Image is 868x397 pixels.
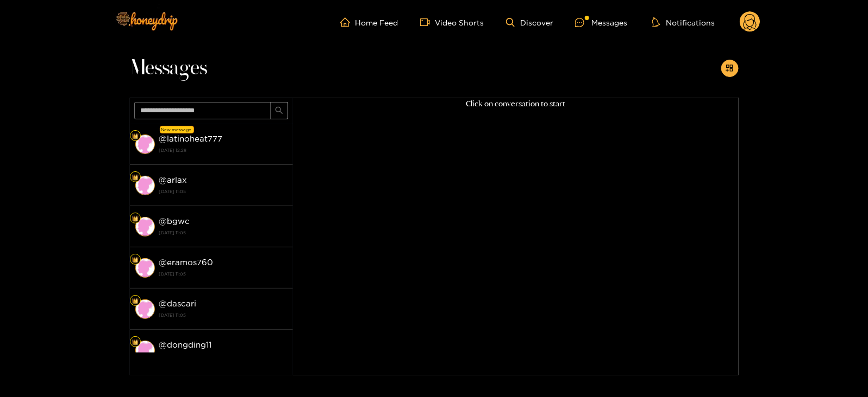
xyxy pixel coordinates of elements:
span: home [340,17,355,27]
strong: @ bgwc [159,216,190,226]
span: video-camera [420,17,435,27]
img: conversation [135,135,155,154]
a: Home Feed [340,17,398,27]
img: Fan Level [132,257,139,263]
span: Messages [130,55,208,81]
strong: @ dongding11 [159,340,212,349]
img: Fan Level [132,133,139,139]
strong: [DATE] 11:05 [159,187,288,196]
div: Messages [575,16,627,29]
img: conversation [135,176,155,195]
button: appstore-add [721,60,739,77]
strong: [DATE] 11:05 [159,351,288,361]
strong: [DATE] 12:28 [159,145,288,155]
strong: @ eramos760 [159,258,214,267]
span: search [275,106,283,116]
img: conversation [135,217,155,236]
img: Fan Level [132,215,139,222]
a: Discover [506,18,553,27]
strong: [DATE] 11:05 [159,310,288,320]
a: Video Shorts [420,17,484,27]
img: conversation [135,258,155,278]
p: Click on conversation to start [293,98,739,110]
span: appstore-add [726,64,734,73]
strong: @ dascari [159,299,197,308]
img: conversation [135,341,155,360]
strong: [DATE] 11:05 [159,228,288,238]
img: conversation [135,299,155,319]
strong: @ arlax [159,175,188,184]
div: New message [160,126,194,133]
img: Fan Level [132,298,139,304]
strong: [DATE] 11:05 [159,269,288,279]
img: Fan Level [132,174,139,181]
strong: @ latinoheat777 [159,134,223,143]
img: Fan Level [132,339,139,345]
button: Notifications [649,17,718,28]
button: search [271,102,288,119]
